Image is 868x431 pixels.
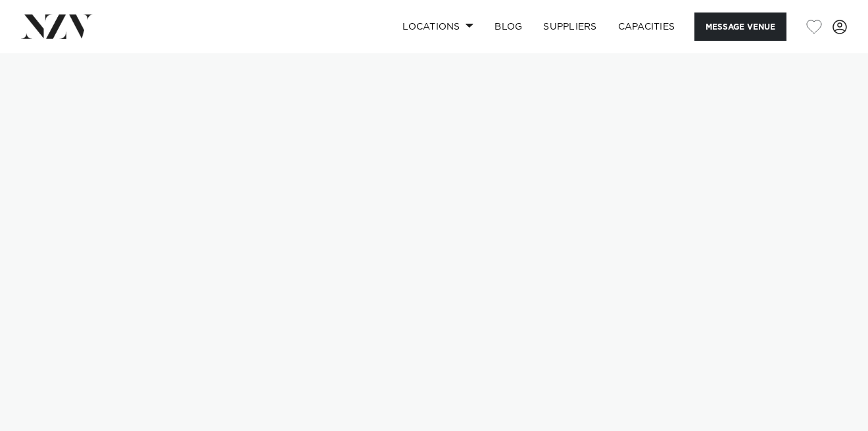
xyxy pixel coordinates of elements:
a: Locations [392,13,484,41]
img: nzv-logo.png [21,14,93,38]
a: SUPPLIERS [533,13,607,41]
a: BLOG [484,13,533,41]
a: Capacities [608,13,686,41]
button: Message Venue [694,13,786,41]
